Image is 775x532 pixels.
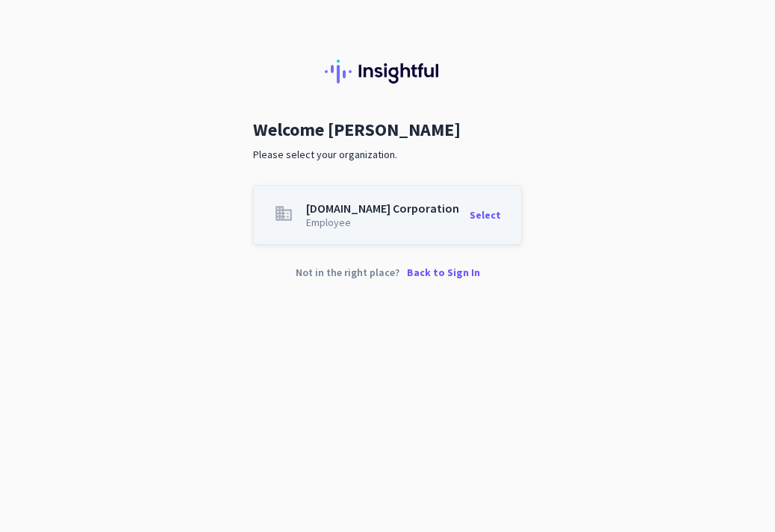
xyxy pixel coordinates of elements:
[253,148,522,161] p: Please select your organization.
[306,202,459,214] div: [DOMAIN_NAME] Corporation
[325,60,450,84] img: Insightful
[306,217,459,228] div: Employee
[274,204,293,223] span: business
[253,121,522,139] h2: Welcome [PERSON_NAME]
[407,267,480,278] p: Back to Sign In
[470,202,501,228] div: Select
